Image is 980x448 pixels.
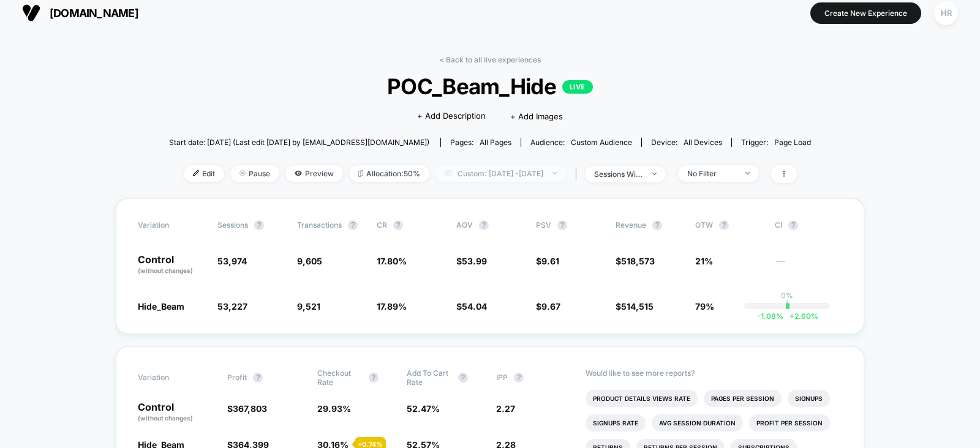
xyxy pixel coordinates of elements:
[462,256,487,266] span: 53.99
[536,220,551,230] span: PSV
[616,220,646,230] span: Revenue
[297,256,322,266] span: 9,605
[496,373,508,382] span: IPP
[217,256,247,266] span: 53,974
[687,169,736,178] div: No Filter
[348,220,358,230] button: ?
[788,220,798,230] button: ?
[652,414,743,431] li: Avg Session Duration
[393,220,403,230] button: ?
[621,256,655,266] span: 518,573
[557,220,567,230] button: ?
[239,170,246,176] img: end
[572,165,585,183] span: |
[456,256,487,266] span: $
[562,80,593,94] p: LIVE
[227,403,267,414] span: $
[349,165,429,182] span: Allocation: 50%
[934,1,958,25] div: HR
[930,1,962,26] button: HR
[790,312,794,321] span: +
[450,138,511,147] div: Pages:
[253,373,263,383] button: ?
[652,173,657,175] img: end
[358,170,363,177] img: rebalance
[641,138,731,147] span: Device:
[407,403,440,414] span: 52.47 %
[775,220,842,230] span: CI
[775,258,842,275] span: ---
[788,390,830,407] li: Signups
[774,138,811,147] span: Page Load
[479,220,489,230] button: ?
[621,301,654,312] span: 514,515
[496,403,515,414] span: 2.27
[407,368,452,387] span: Add To Cart Rate
[458,373,468,383] button: ?
[652,220,662,230] button: ?
[810,2,921,24] button: Create New Experience
[586,414,646,431] li: Signups Rate
[594,170,643,179] div: sessions with impression
[138,267,193,274] span: (without changes)
[138,414,193,422] span: (without changes)
[536,301,560,312] span: $
[541,301,560,312] span: 9.67
[439,55,541,64] a: < Back to all live experiences
[741,138,811,147] div: Trigger:
[536,256,559,266] span: $
[514,373,524,383] button: ?
[757,312,783,321] span: -1.08 %
[783,312,818,321] span: 2.60 %
[377,301,407,312] span: 17.89 %
[169,138,429,147] span: Start date: [DATE] (Last edit [DATE] by [EMAIL_ADDRESS][DOMAIN_NAME])
[317,368,363,387] span: Checkout Rate
[202,73,779,99] span: POC_Beam_Hide
[138,255,205,275] p: Control
[695,220,763,230] span: OTW
[230,165,279,182] span: Pause
[695,301,714,312] span: 79%
[184,165,224,182] span: Edit
[297,220,342,230] span: Transactions
[586,368,842,378] p: Would like to see more reports?
[586,390,698,407] li: Product Details Views Rate
[138,368,205,387] span: Variation
[781,291,793,300] p: 0%
[193,170,199,176] img: edit
[217,220,248,230] span: Sessions
[217,301,247,312] span: 53,227
[719,220,729,230] button: ?
[462,301,487,312] span: 54.04
[704,390,782,407] li: Pages Per Session
[50,7,138,20] span: [DOMAIN_NAME]
[684,138,722,147] span: all devices
[480,138,511,147] span: all pages
[233,403,267,414] span: 367,803
[510,111,563,121] span: + Add Images
[786,300,788,309] p: |
[571,138,632,147] span: Custom Audience
[254,220,264,230] button: ?
[695,256,713,266] span: 21%
[435,165,566,182] span: Custom: [DATE] - [DATE]
[297,301,320,312] span: 9,521
[417,110,486,122] span: + Add Description
[616,301,654,312] span: $
[456,301,487,312] span: $
[138,220,205,230] span: Variation
[456,220,473,230] span: AOV
[616,256,655,266] span: $
[552,172,557,174] img: end
[745,172,750,174] img: end
[22,4,40,22] img: Visually logo
[138,402,215,423] p: Control
[377,220,387,230] span: CR
[369,373,379,383] button: ?
[530,138,632,147] div: Audience:
[445,170,451,176] img: calendar
[285,165,343,182] span: Preview
[749,414,830,431] li: Profit Per Session
[541,256,559,266] span: 9.61
[317,403,351,414] span: 29.93 %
